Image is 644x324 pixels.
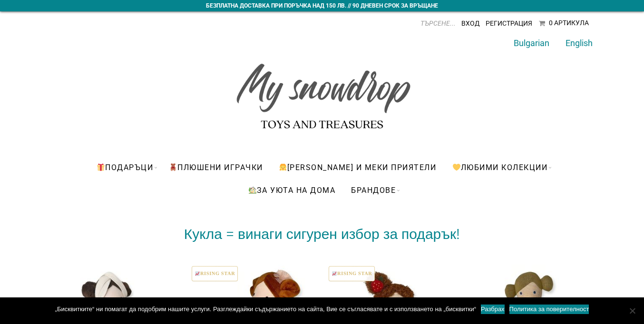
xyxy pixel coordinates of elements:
[627,306,637,315] span: No
[97,163,105,171] img: 🎁
[232,47,412,137] img: My snowdrop
[445,156,555,179] a: Любими Колекции
[344,179,403,201] a: БРАНДОВЕ
[241,179,343,201] a: За уюта на дома
[509,305,589,314] a: Политика за поверителност
[566,38,593,48] a: English
[453,163,460,171] img: 💛
[272,156,444,179] a: [PERSON_NAME] и меки приятели
[539,20,589,27] a: 0 Артикула
[249,186,256,194] img: 🏡
[55,305,476,314] span: „Бисквитките“ ни помагат да подобрим нашите услуги. Разглеждайки съдържанието на сайта, Вие се съ...
[279,163,287,171] img: 👧
[53,228,591,241] h2: Кукла = винаги сигурен избор за подарък!
[169,163,177,171] img: 🧸
[514,38,549,48] a: Bulgarian
[461,19,532,27] a: Вход Регистрация
[549,19,589,27] div: 0 Артикула
[384,16,456,30] input: ТЪРСЕНЕ...
[162,156,270,179] a: ПЛЮШЕНИ ИГРАЧКИ
[481,305,505,314] a: Разбрах
[89,156,160,179] a: Подаръци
